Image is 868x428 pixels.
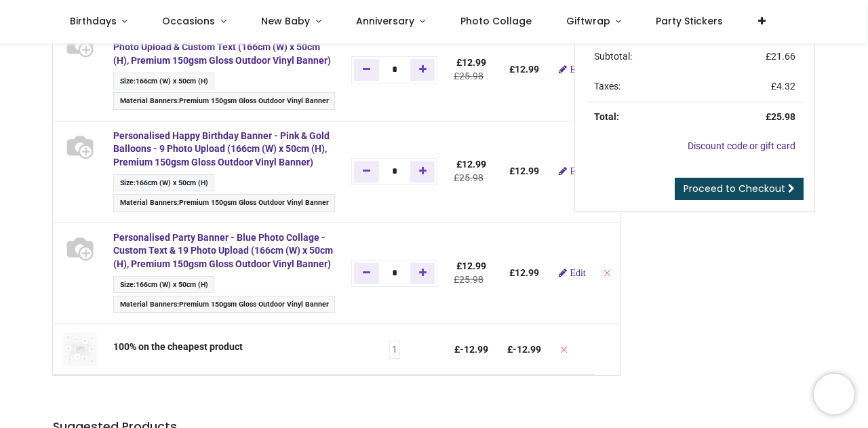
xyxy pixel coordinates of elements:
del: £ [454,71,484,81]
span: 166cm (W) x 50cm (H) [136,178,208,187]
span: Proceed to Checkout [684,182,785,195]
b: £ [509,64,539,75]
b: £ [509,267,539,278]
span: £ [456,57,486,68]
td: Taxes: [586,72,703,102]
b: £ [507,344,541,355]
strong: Total: [594,111,619,122]
a: Remove one [354,161,379,182]
a: Remove one [354,59,379,81]
a: Remove one [354,262,379,284]
span: Material Banners [120,96,177,105]
span: Premium 150gsm Gloss Outdoor Vinyl Banner [179,96,329,105]
span: 12.99 [462,57,486,68]
span: 25.98 [459,71,484,81]
a: Remove from cart [559,344,568,355]
del: £ [454,274,484,285]
img: 100% on the cheapest product [63,332,97,366]
a: Discount code or gift card [688,140,795,151]
del: £ [454,172,484,183]
span: £ [766,51,795,62]
span: New Baby [261,14,310,28]
span: 166cm (W) x 50cm (H) [136,77,208,85]
span: 166cm (W) x 50cm (H) [136,280,208,289]
a: Personalised Party Banner - Blue Photo Collage - Custom Text & 19 Photo Upload (166cm (W) x 50cm ... [113,232,333,269]
span: Anniversary [356,14,414,28]
span: Photo Collage [460,14,532,28]
a: Edit [559,268,585,277]
span: 12.99 [462,159,486,170]
span: Premium 150gsm Gloss Outdoor Vinyl Banner [179,198,329,207]
span: £ [454,344,488,355]
span: : [113,174,214,191]
span: 4.32 [776,81,795,92]
span: 25.98 [459,172,484,183]
span: : [113,92,335,109]
iframe: Brevo live chat [814,374,854,414]
strong: £ [766,111,795,122]
span: -﻿12.99 [513,344,541,355]
strong: 100% on the cheapest product [113,341,243,352]
span: £ [456,260,486,271]
span: Premium 150gsm Gloss Outdoor Vinyl Banner [179,300,329,309]
a: Add one [410,59,435,81]
a: Personalised Happy Birthday Banner - Pink & Gold Balloons - 9 Photo Upload (166cm (W) x 50cm (H),... [113,130,330,168]
span: Size [120,77,134,85]
span: : [113,276,214,293]
span: 25.98 [459,274,484,285]
span: 21.66 [771,51,795,62]
span: 12.99 [515,166,539,176]
span: 1 [392,343,397,357]
span: Material Banners [120,198,177,207]
span: : [113,73,214,90]
img: S69970 - [BN-00383-166W50H-BANNER_VY] Personalised Happy Birthday Banner - Pink & Gold Balloons -... [63,130,97,163]
span: 12.99 [515,64,539,75]
span: Birthdays [70,14,117,28]
img: S69970 - [BN-00469-166W50H-BANNER_VY] Personalised Party Banner - Pink Champagne - 9 Photo Upload... [63,28,97,62]
td: Subtotal: [586,42,703,72]
span: -﻿12.99 [460,344,488,355]
span: Occasions [162,14,215,28]
a: Edit [559,166,585,176]
a: Personalised Party Banner - Pink Champagne - 9 Photo Upload & Custom Text (166cm (W) x 50cm (H), ... [113,28,331,66]
span: Size [120,280,134,289]
img: S69970 - [BN-02795-166W50H-BANNER_VY] Personalised Party Banner - Blue Photo Collage - Custom Tex... [63,231,97,265]
span: Size [120,178,134,187]
b: £ [509,166,539,176]
span: £ [771,81,795,92]
a: Edit [559,64,585,74]
span: Giftwrap [566,14,610,28]
span: Party Stickers [656,14,723,28]
span: Material Banners [120,300,177,309]
span: 25.98 [771,111,795,122]
span: : [113,296,335,313]
span: 12.99 [515,267,539,278]
a: Proceed to Checkout [675,178,804,201]
span: 12.99 [462,260,486,271]
a: Add one [410,161,435,182]
span: : [113,194,335,211]
a: Add one [410,262,435,284]
span: £ [456,159,486,170]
